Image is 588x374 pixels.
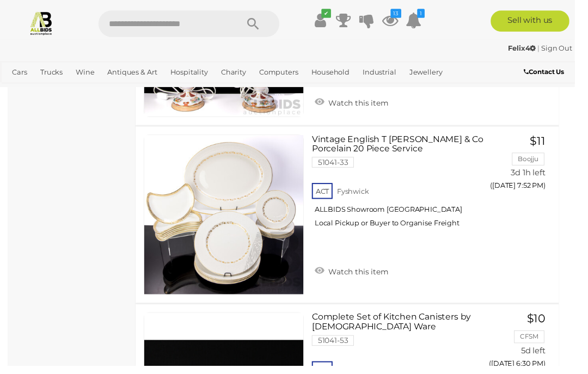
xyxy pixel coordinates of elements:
[520,45,548,54] strong: Felix4
[329,9,339,19] i: ✔
[414,65,457,83] a: Jewellery
[314,65,362,83] a: Household
[539,319,558,333] span: $10
[319,269,400,285] a: Watch this item
[550,45,552,54] span: |
[400,9,411,19] i: 13
[319,96,400,113] a: Watch this item
[502,11,583,33] a: Sell with us
[508,138,561,200] a: $11 Boojju 3d 1h left ([DATE] 7:52 PM)
[542,137,558,151] span: $11
[391,11,408,30] a: 13
[427,9,434,19] i: 1
[333,273,397,283] span: Watch this item
[106,65,165,83] a: Antiques & Art
[320,11,336,30] a: ✔
[536,68,580,80] a: Contact Us
[415,11,432,30] a: 1
[37,65,69,83] a: Trucks
[333,101,397,111] span: Watch this item
[536,70,577,78] b: Contact Us
[327,138,491,241] a: Vintage English T [PERSON_NAME] & Co Porcelain 20 Piece Service 51041-33 ACT Fyshwick ALLBIDS Sho...
[73,65,101,83] a: Wine
[170,65,217,83] a: Hospitality
[8,65,32,83] a: Cars
[42,83,73,101] a: Sports
[8,83,38,101] a: Office
[78,83,164,101] a: [GEOGRAPHIC_DATA]
[367,65,410,83] a: Industrial
[29,11,55,36] img: Allbids.com.au
[231,11,286,38] button: Search
[261,65,309,83] a: Computers
[554,45,585,54] a: Sign Out
[520,45,550,54] a: Felix4
[222,65,256,83] a: Charity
